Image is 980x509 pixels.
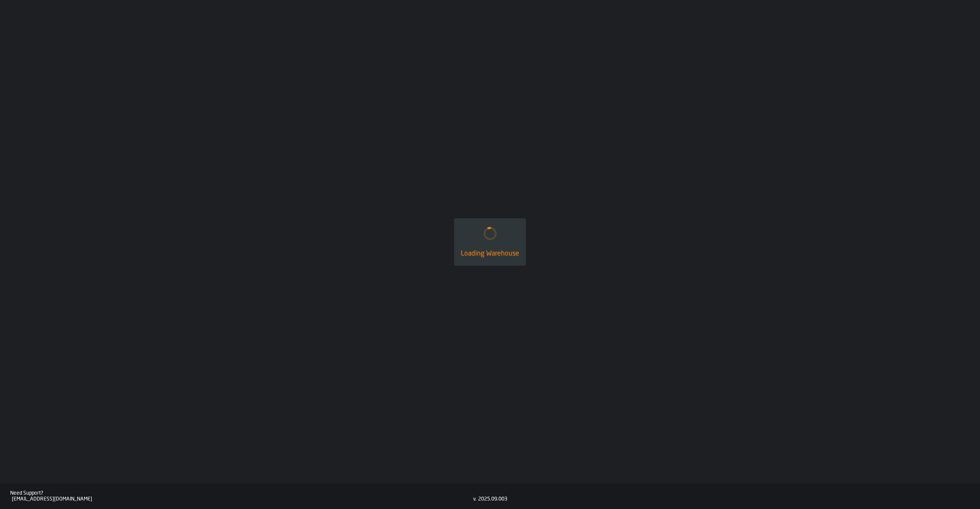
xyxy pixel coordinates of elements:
[478,496,507,502] div: 2025.09.003
[10,490,473,502] a: Need Support?[EMAIL_ADDRESS][DOMAIN_NAME]
[12,496,473,502] div: [EMAIL_ADDRESS][DOMAIN_NAME]
[10,490,473,496] div: Need Support?
[461,249,519,259] div: Loading Warehouse
[473,496,476,502] div: v.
